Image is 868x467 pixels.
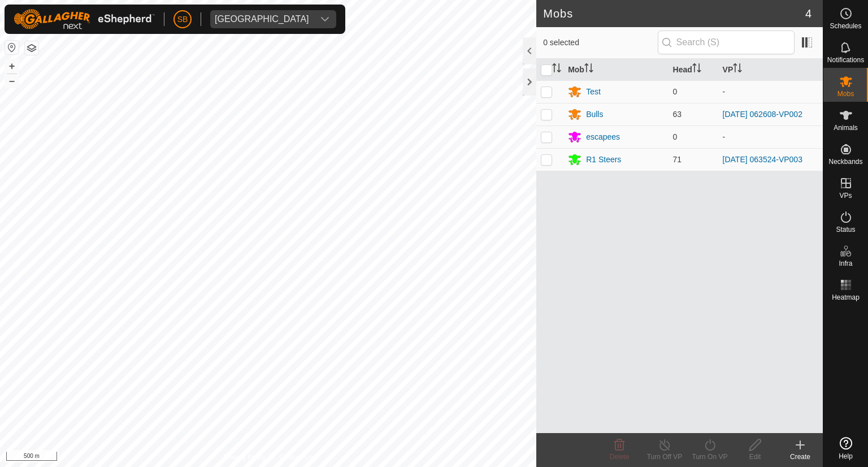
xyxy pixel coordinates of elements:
[5,74,19,88] button: –
[669,59,718,81] th: Head
[14,9,155,29] img: Gallagher Logo
[543,37,657,49] span: 0 selected
[610,453,630,461] span: Delete
[25,41,38,55] button: Map Layers
[836,226,855,233] span: Status
[658,31,795,54] input: Search (S)
[718,80,823,103] td: -
[673,155,682,164] span: 71
[314,10,336,28] div: dropdown trigger
[563,59,668,81] th: Mob
[692,65,701,74] p-sorticon: Activate to sort
[723,110,802,119] a: [DATE] 062608-VP002
[215,15,309,24] div: [GEOGRAPHIC_DATA]
[552,65,561,74] p-sorticon: Activate to sort
[733,65,742,74] p-sorticon: Activate to sort
[839,192,852,199] span: VPs
[778,452,823,462] div: Create
[832,294,860,301] span: Heatmap
[210,10,314,28] span: Tangihanga station
[805,5,811,22] span: 4
[687,452,732,462] div: Turn On VP
[823,433,868,464] a: Help
[5,41,19,54] button: Reset Map
[839,260,852,267] span: Infra
[837,90,854,97] span: Mobs
[732,452,778,462] div: Edit
[279,452,313,462] a: Contact Us
[5,59,19,73] button: +
[834,124,858,131] span: Animals
[828,158,862,165] span: Neckbands
[543,7,805,20] h2: Mobs
[586,154,621,166] div: R1 Steers
[673,132,678,141] span: 0
[177,14,188,25] span: SB
[673,110,682,119] span: 63
[718,126,823,148] td: -
[673,87,678,96] span: 0
[586,86,601,98] div: Test
[723,155,802,164] a: [DATE] 063524-VP003
[642,452,687,462] div: Turn Off VP
[827,57,864,63] span: Notifications
[839,453,853,460] span: Help
[586,131,620,143] div: escapees
[224,452,266,462] a: Privacy Policy
[584,65,593,74] p-sorticon: Activate to sort
[586,109,603,120] div: Bulls
[830,23,861,29] span: Schedules
[718,59,823,81] th: VP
